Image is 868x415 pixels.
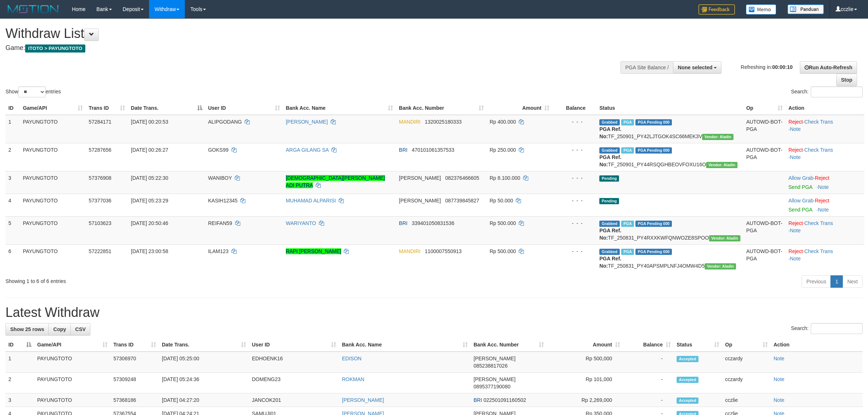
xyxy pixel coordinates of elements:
[208,248,229,254] span: ILAM123
[286,147,329,153] a: ARGA GILANG SA
[635,221,672,227] span: PGA Pending
[5,352,34,373] td: 1
[547,338,623,352] th: Amount: activate to sort column ascending
[490,119,516,125] span: Rp 400.000
[774,356,785,361] a: Note
[5,338,34,352] th: ID: activate to sort column descending
[596,244,743,272] td: TF_250831_PY40APSMPLNFJ4OMW4D5
[412,220,454,226] span: Copy 339401050831536 to clipboard
[547,352,623,373] td: Rp 500,000
[789,220,803,226] a: Reject
[342,376,364,382] a: ROKMAN
[774,376,785,382] a: Note
[53,326,66,332] span: Copy
[474,376,515,382] span: [PERSON_NAME]
[552,101,596,115] th: Balance
[399,147,407,153] span: BRI
[804,248,833,254] a: Check Trans
[70,323,90,336] a: CSV
[743,101,786,115] th: Op: activate to sort column ascending
[131,220,168,226] span: [DATE] 20:50:46
[5,44,571,52] h4: Game:
[399,198,441,203] span: [PERSON_NAME]
[621,221,634,227] span: Marked by cczsasa
[709,235,740,241] span: Vendor URL: https://payment4.1velocity.biz
[89,248,111,254] span: 57222851
[286,248,341,254] a: RAPI [PERSON_NAME]
[205,101,283,115] th: User ID: activate to sort column ascending
[445,175,479,181] span: Copy 082376466605 to clipboard
[623,393,674,407] td: -
[483,397,526,403] span: Copy 022501091160502 to clipboard
[815,198,829,203] a: Reject
[159,352,249,373] td: [DATE] 05:25:00
[5,323,49,336] a: Show 25 rows
[790,126,801,132] a: Note
[791,86,863,97] label: Search:
[131,175,168,181] span: [DATE] 05:22:30
[678,65,712,70] span: None selected
[5,101,20,115] th: ID
[34,373,110,393] td: PAYUNGTOTO
[722,352,771,373] td: cczardy
[89,147,111,153] span: 57287656
[786,101,864,115] th: Action
[5,305,863,320] h1: Latest Withdraw
[412,147,454,153] span: Copy 470101061357533 to clipboard
[790,256,801,261] a: Note
[620,61,673,74] div: PGA Site Balance /
[20,244,86,272] td: PAYUNGTOTO
[490,175,520,181] span: Rp 8.100.000
[131,119,168,125] span: [DATE] 00:20:53
[741,64,793,70] span: Refreshing in:
[786,171,864,194] td: ·
[790,154,801,160] a: Note
[342,397,384,403] a: [PERSON_NAME]
[5,373,34,393] td: 2
[208,175,232,181] span: WANIBOY
[249,352,339,373] td: EDHOENK16
[399,248,420,254] span: MANDIRI
[596,216,743,244] td: TF_250831_PY4RXXKWFQNWOZE8SPOO
[811,323,863,334] input: Search:
[5,194,20,216] td: 4
[159,373,249,393] td: [DATE] 05:24:36
[599,256,621,269] b: PGA Ref. No:
[490,220,516,226] span: Rp 500.000
[474,397,482,403] span: BRI
[474,356,515,361] span: [PERSON_NAME]
[131,147,168,153] span: [DATE] 00:26:27
[786,216,864,244] td: · ·
[487,101,552,115] th: Amount: activate to sort column ascending
[283,101,396,115] th: Bank Acc. Name: activate to sort column ascending
[555,248,593,255] div: - - -
[10,326,44,332] span: Show 25 rows
[789,198,815,203] span: ·
[131,248,168,254] span: [DATE] 23:00:58
[20,194,86,216] td: PAYUNGTOTO
[635,249,672,255] span: PGA Pending
[208,198,238,203] span: KASIH12345
[789,175,815,181] span: ·
[635,119,672,125] span: PGA Pending
[623,373,674,393] td: -
[677,377,698,383] span: Accepted
[746,4,776,15] img: Button%20Memo.svg
[599,126,621,139] b: PGA Ref. No:
[490,147,516,153] span: Rp 250.000
[18,86,46,97] select: Showentries
[623,338,674,352] th: Balance: activate to sort column ascending
[804,119,833,125] a: Check Trans
[159,338,249,352] th: Date Trans.: activate to sort column ascending
[804,220,833,226] a: Check Trans
[635,147,672,154] span: PGA Pending
[89,198,111,203] span: 57377036
[159,393,249,407] td: [DATE] 04:27:20
[804,147,833,153] a: Check Trans
[599,119,620,125] span: Grabbed
[131,198,168,203] span: [DATE] 05:23:29
[34,352,110,373] td: PAYUNGTOTO
[787,4,824,14] img: panduan.png
[445,198,479,203] span: Copy 087739845827 to clipboard
[48,323,71,336] a: Copy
